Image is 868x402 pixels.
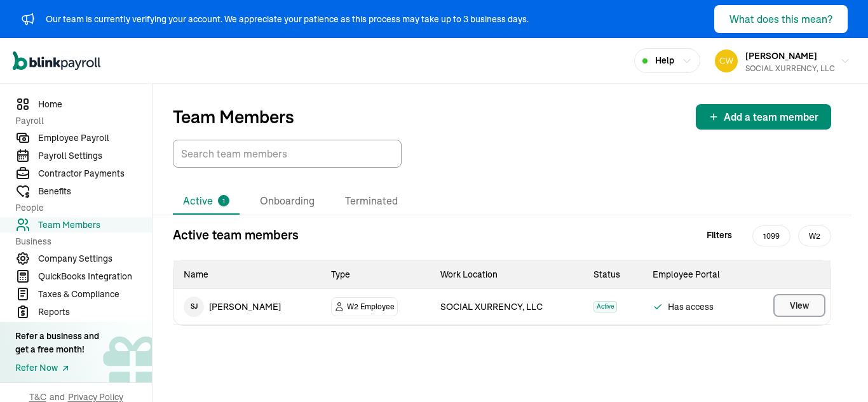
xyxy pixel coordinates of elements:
[173,260,321,289] th: Name
[38,149,152,163] span: Payroll Settings
[38,167,152,180] span: Contractor Payments
[655,54,674,67] span: Help
[798,225,831,246] span: W2
[38,288,152,301] span: Taxes & Compliance
[430,260,584,289] th: Work Location
[173,225,299,245] p: Active team members
[634,48,700,73] button: Help
[15,361,99,375] a: Refer Now
[593,301,617,312] span: Active
[729,11,832,27] div: What does this mean?
[724,109,818,124] span: Add a team member
[173,188,240,215] li: Active
[38,252,152,265] span: Company Settings
[773,294,825,317] button: View
[222,196,225,206] span: 1
[38,270,152,283] span: QuickBooks Integration
[321,260,430,289] th: Type
[335,188,408,215] li: Terminated
[752,225,790,246] span: 1099
[714,5,848,33] button: What does this mean?
[15,330,99,356] div: Refer a business and get a free month!
[250,188,325,215] li: Onboarding
[13,43,100,79] nav: Global
[15,201,144,215] span: People
[440,301,543,312] span: SOCIAL XURRENCY, LLC
[15,235,144,248] span: Business
[38,98,152,111] span: Home
[38,218,152,232] span: Team Members
[173,289,321,325] td: [PERSON_NAME]
[707,229,732,242] span: Filters
[38,185,152,198] span: Benefits
[46,13,529,26] div: Our team is currently verifying your account. We appreciate your patience as this process may tak...
[653,269,720,280] span: Employee Portal
[38,131,152,145] span: Employee Payroll
[745,50,817,62] span: [PERSON_NAME]
[804,341,868,402] iframe: Chat Widget
[173,107,294,127] p: Team Members
[696,104,831,130] button: Add a team member
[653,299,742,314] span: Has access
[184,297,204,317] span: S J
[173,140,402,168] input: TextInput
[347,300,395,313] span: W2 Employee
[38,305,152,319] span: Reports
[15,114,144,128] span: Payroll
[745,63,835,74] div: SOCIAL XURRENCY, LLC
[790,299,809,312] span: View
[710,45,855,77] button: [PERSON_NAME]SOCIAL XURRENCY, LLC
[583,260,642,289] th: Status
